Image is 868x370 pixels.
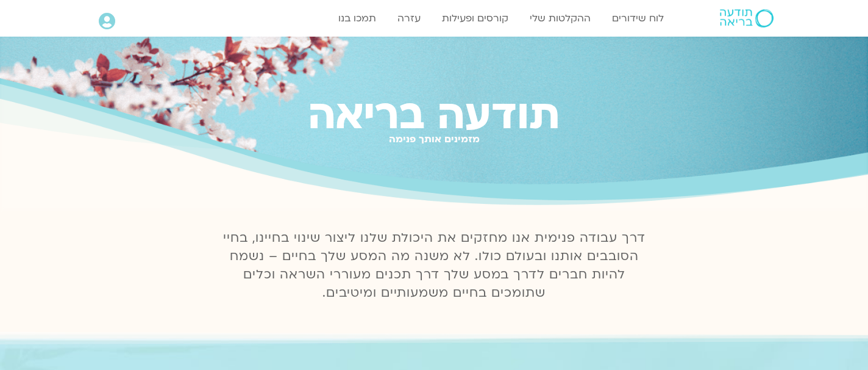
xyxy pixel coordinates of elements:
[332,7,382,30] a: תמכו בנו
[524,7,597,30] a: ההקלטות שלי
[436,7,514,30] a: קורסים ופעילות
[720,9,774,27] img: תודעה בריאה
[606,7,670,30] a: לוח שידורים
[216,229,652,302] p: דרך עבודה פנימית אנו מחזקים את היכולת שלנו ליצור שינוי בחיינו, בחיי הסובבים אותנו ובעולם כולו. לא...
[391,7,427,30] a: עזרה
